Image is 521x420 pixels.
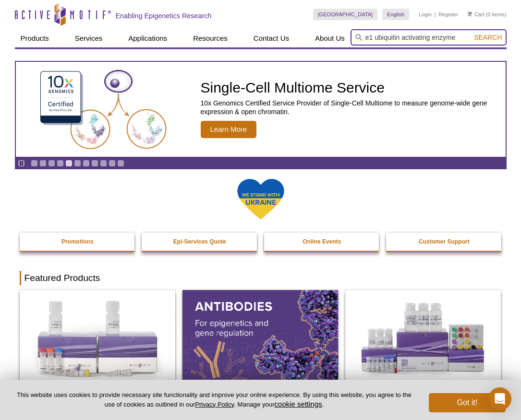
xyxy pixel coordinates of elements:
[386,233,502,251] a: Customer Support
[69,29,109,47] a: Services
[109,160,116,167] a: Go to slide 10
[31,160,38,167] a: Go to slide 1
[351,29,507,46] input: Keyword, Cat. No.
[313,9,378,20] a: [GEOGRAPHIC_DATA]
[20,233,136,251] a: Promotions
[16,62,506,157] a: Single-Cell Multiome Service Single-Cell Multiome Service 10x Genomics Certified Service Provider...
[303,238,341,245] strong: Online Events
[345,290,501,384] img: CUT&Tag-IT® Express Assay Kit
[201,99,501,116] p: 10x Genomics Certified Service Provider of Single-Cell Multiome to measure genome-wide gene expre...
[201,121,257,138] span: Learn More
[83,160,90,167] a: Go to slide 7
[57,160,64,167] a: Go to slide 4
[471,33,505,42] button: Search
[122,29,173,47] a: Applications
[116,12,212,20] h2: Enabling Epigenetics Research
[15,29,55,47] a: Products
[468,12,472,16] img: Your Cart
[264,233,380,251] a: Online Events
[39,160,47,167] a: Go to slide 2
[488,387,511,410] div: Open Intercom Messenger
[468,11,485,18] a: Cart
[435,9,436,20] li: |
[142,233,258,251] a: Epi-Services Quote
[61,238,94,245] strong: Promotions
[419,11,432,18] a: Login
[382,9,409,20] a: English
[248,29,295,47] a: Contact Us
[20,271,502,285] h2: Featured Products
[48,160,55,167] a: Go to slide 3
[182,290,338,384] img: All Antibodies
[187,29,233,47] a: Resources
[474,34,502,41] span: Search
[468,9,507,20] li: (0 items)
[20,290,175,384] img: DNA Library Prep Kit for Illumina
[201,81,501,95] h2: Single-Cell Multiome Service
[65,160,73,167] a: Go to slide 5
[91,160,98,167] a: Go to slide 8
[419,238,469,245] strong: Customer Support
[195,401,234,408] a: Privacy Policy
[275,400,322,408] button: cookie settings
[100,160,107,167] a: Go to slide 9
[18,160,25,167] a: Toggle autoplay
[309,29,351,47] a: About Us
[117,160,124,167] a: Go to slide 11
[429,393,506,412] button: Got it!
[16,62,506,157] article: Single-Cell Multiome Service
[237,178,285,221] img: We Stand With Ukraine
[438,11,458,18] a: Register
[31,66,175,153] img: Single-Cell Multiome Service
[173,238,226,245] strong: Epi-Services Quote
[74,160,81,167] a: Go to slide 6
[15,391,413,409] p: This website uses cookies to provide necessary site functionality and improve your online experie...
